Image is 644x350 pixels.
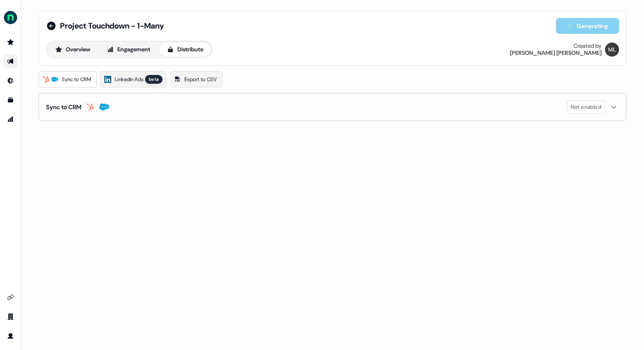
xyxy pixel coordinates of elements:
a: Go to outbound experience [4,54,18,68]
a: Sync to CRM [39,71,97,88]
a: Go to Inbound [4,74,18,88]
span: Sync to CRM [62,75,91,84]
a: Export to CSV [170,71,223,88]
img: Megan [605,43,619,57]
span: Export to CSV [184,75,217,84]
a: Go to attribution [4,112,18,126]
button: Engagement [99,43,158,57]
a: Go to templates [4,93,18,107]
a: Go to prospects [4,35,18,49]
div: beta [145,75,163,84]
span: LinkedIn Ads [115,75,143,84]
div: Sync to CRM [46,103,81,111]
a: LinkedIn Adsbeta [100,71,166,88]
button: Distribute [159,43,211,57]
div: [PERSON_NAME] [PERSON_NAME] [510,50,602,57]
a: Go to integrations [4,290,18,304]
button: Sync to CRMNot enabled [46,93,619,121]
div: Created by [573,43,602,50]
span: Not enabled [571,103,601,111]
button: Overview [48,43,98,57]
span: Project Touchdown - 1-Many [60,21,164,31]
a: Go to team [4,310,18,324]
a: Go to profile [4,329,18,343]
